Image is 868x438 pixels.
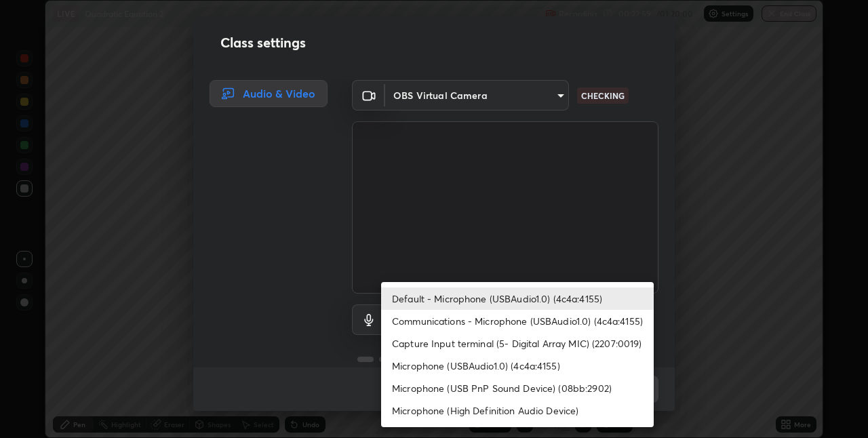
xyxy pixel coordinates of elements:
[381,332,654,355] li: Capture Input terminal (5- Digital Array MIC) (2207:0019)
[381,310,654,332] li: Communications - Microphone (USBAudio1.0) (4c4a:4155)
[381,287,654,310] li: Default - Microphone (USBAudio1.0) (4c4a:4155)
[381,399,654,422] li: Microphone (High Definition Audio Device)
[381,377,654,399] li: Microphone (USB PnP Sound Device) (08bb:2902)
[381,355,654,377] li: Microphone (USBAudio1.0) (4c4a:4155)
